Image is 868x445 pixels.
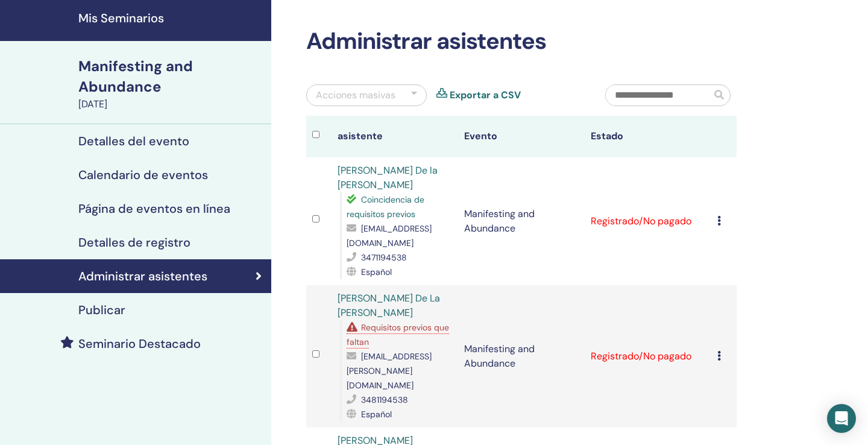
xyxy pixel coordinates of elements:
[585,116,711,157] th: Estado
[316,88,395,103] div: Acciones masivas
[361,409,392,420] span: Español
[361,252,407,263] span: 3471194538
[827,404,856,433] div: Open Intercom Messenger
[458,157,585,285] td: Manifesting and Abundance
[78,303,125,317] h4: Publicar
[78,201,230,216] h4: Página de eventos en línea
[347,194,424,219] span: Coincidencia de requisitos previos
[78,269,207,283] h4: Administrar asistentes
[458,285,585,428] td: Manifesting and Abundance
[338,292,440,319] a: [PERSON_NAME] De La [PERSON_NAME]
[78,235,190,250] h4: Detalles de registro
[78,56,264,97] div: Manifesting and Abundance
[347,223,432,248] span: [EMAIL_ADDRESS][DOMAIN_NAME]
[78,336,201,351] h4: Seminario Destacado
[332,116,458,157] th: asistente
[78,97,264,112] div: [DATE]
[361,394,408,405] span: 3481194538
[306,28,737,55] h2: Administrar asistentes
[71,56,271,112] a: Manifesting and Abundance[DATE]
[347,322,449,347] span: Requisitos previos que faltan
[338,164,438,191] a: [PERSON_NAME] De la [PERSON_NAME]
[78,134,189,148] h4: Detalles del evento
[458,116,585,157] th: Evento
[450,88,521,103] a: Exportar a CSV
[78,11,264,25] h4: Mis Seminarios
[347,351,432,391] span: [EMAIL_ADDRESS][PERSON_NAME][DOMAIN_NAME]
[78,168,208,182] h4: Calendario de eventos
[361,267,392,277] span: Español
